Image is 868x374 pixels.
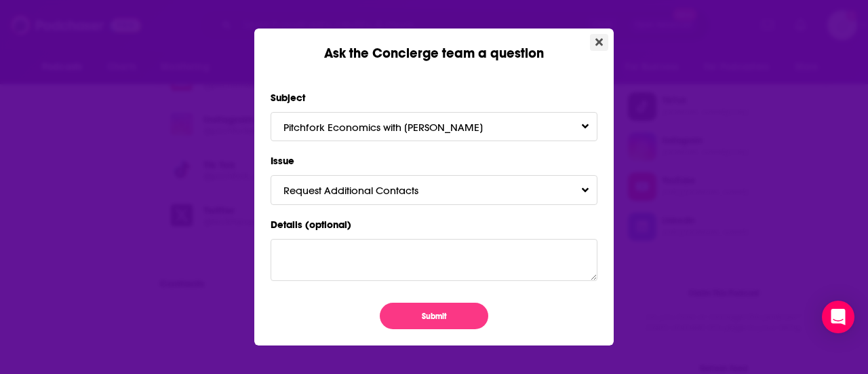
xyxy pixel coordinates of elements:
[380,303,488,329] button: Submit
[822,301,854,333] div: Open Intercom Messenger
[271,152,597,170] label: Issue
[283,184,446,197] span: Request Additional Contacts
[271,112,597,141] button: Pitchfork Economics with [PERSON_NAME]Toggle Pronoun Dropdown
[271,216,597,233] label: Details (optional)
[254,29,614,62] div: Ask the Concierge team a question
[283,121,510,134] span: Pitchfork Economics with [PERSON_NAME]
[271,89,597,107] label: Subject
[590,34,608,51] button: Close
[271,175,597,204] button: Request Additional ContactsToggle Pronoun Dropdown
